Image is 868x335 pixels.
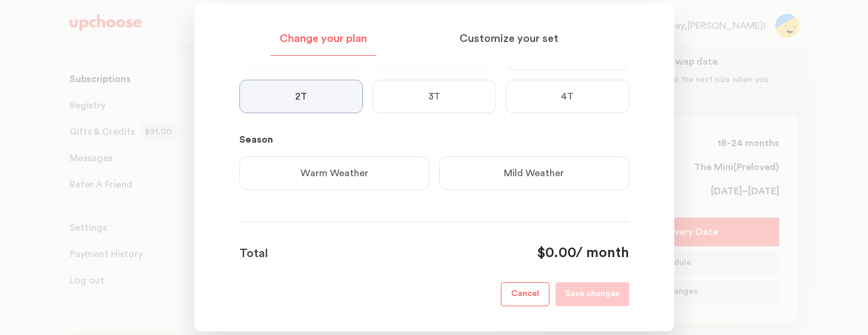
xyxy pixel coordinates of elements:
p: Season [239,132,629,147]
p: 2T [295,89,307,104]
p: Mild Weather [504,166,564,180]
p: Total [239,244,268,263]
p: Customize your set [459,32,558,46]
p: Change your plan [280,32,367,46]
p: Save changes [565,287,620,301]
div: / month [537,244,629,263]
button: Cancel [501,282,549,306]
span: $0.00 [537,246,576,260]
p: Cancel [511,287,539,301]
p: 4T [561,89,573,104]
button: Save changes [555,282,629,306]
p: Warm Weather [301,166,368,180]
p: 3T [428,89,440,104]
